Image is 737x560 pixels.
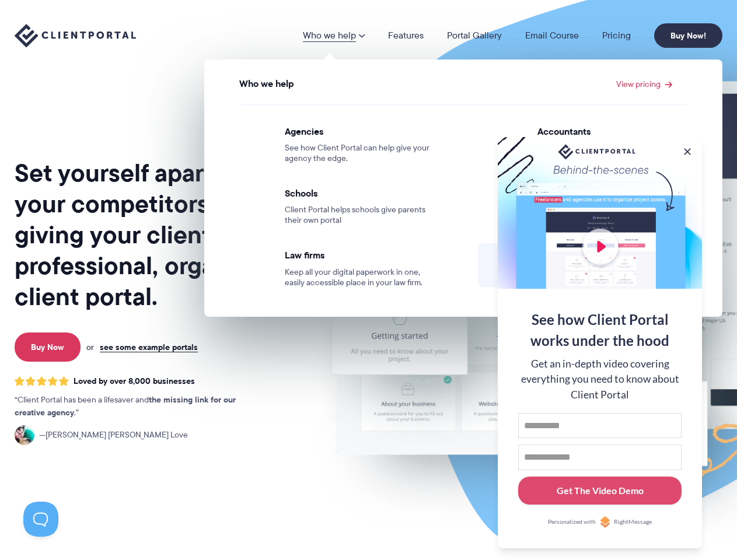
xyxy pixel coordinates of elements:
button: Get The Video Demo [518,477,682,505]
span: [PERSON_NAME] [PERSON_NAME] Love [39,429,188,442]
div: Get The Video Demo [557,484,644,498]
span: RightMessage [614,517,652,527]
a: Features [388,31,424,40]
a: Personalized withRightMessage [518,516,682,528]
iframe: Toggle Customer Support [23,502,58,537]
span: Keep all your digital paperwork in one, easily accessible place in your law firm. [285,267,435,288]
h1: Set yourself apart from your competitors by giving your clients a professional, organized client ... [15,157,298,312]
span: Who we help [239,79,294,89]
span: See how Client Portal can help give your agency the edge. [285,143,435,164]
span: or [86,342,94,352]
a: Pricing [602,31,631,40]
a: Buy Now [15,332,81,362]
span: Accountants [537,125,687,137]
img: Personalized with RightMessage [599,516,611,528]
span: Personalized with [548,517,596,527]
span: Law firms [285,249,435,261]
a: see some example portals [100,342,198,352]
a: See all our use cases [478,243,701,287]
a: Buy Now! [654,23,722,48]
a: Who we help [303,31,365,40]
div: Get an in-depth video covering everything you need to know about Client Portal [518,356,682,402]
ul: View pricing [211,93,716,300]
span: Client Portal helps schools give parents their own portal [285,205,435,226]
ul: Who we help [204,60,722,317]
span: Loved by over 8,000 businesses [74,376,195,386]
p: Client Portal has been a lifesaver and . [15,394,260,419]
span: Schools [285,187,435,199]
div: See how Client Portal works under the hood [518,309,682,351]
span: Agencies [285,125,435,137]
a: Portal Gallery [447,31,502,40]
a: Email Course [525,31,579,40]
a: View pricing [616,80,672,88]
strong: the missing link for our creative agency [15,393,236,419]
